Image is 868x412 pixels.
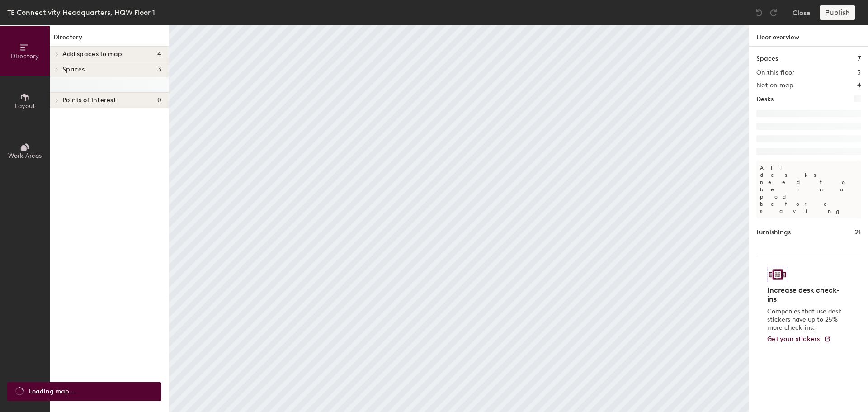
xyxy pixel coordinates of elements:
h1: 21 [855,227,861,237]
h1: 7 [858,54,861,64]
button: Close [793,5,811,20]
h1: Floor overview [749,25,868,47]
span: Get your stickers [767,335,820,343]
canvas: Map [169,25,749,412]
span: Work Areas [8,152,42,160]
h1: Furnishings [756,227,791,237]
h2: 3 [857,69,861,76]
img: Undo [755,8,764,17]
span: Points of interest [62,97,116,104]
div: TE Connectivity Headquarters, HQW Floor 1 [7,7,155,18]
h1: Desks [756,95,774,104]
span: 0 [157,97,161,104]
p: Companies that use desk stickers have up to 25% more check-ins. [767,308,844,332]
a: Get your stickers [767,336,831,343]
span: 4 [157,51,161,58]
h2: Not on map [756,82,793,89]
span: Directory [11,52,39,60]
h1: Directory [50,33,169,47]
span: Spaces [62,66,85,73]
img: Sticker logo [767,267,788,282]
span: Add spaces to map [62,51,123,58]
img: Redo [769,8,778,17]
p: All desks need to be in a pod before saving [756,161,861,218]
h4: Increase desk check-ins [767,286,844,304]
h2: On this floor [756,69,795,76]
span: 3 [158,66,161,73]
span: Layout [15,102,35,110]
h2: 4 [857,82,861,89]
span: Loading map ... [29,387,76,397]
h1: Spaces [756,54,778,64]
